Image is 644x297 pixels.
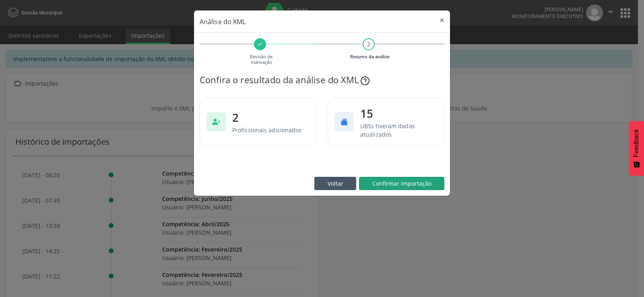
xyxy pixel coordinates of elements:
span: UBSs tiveram dados atualizados [360,122,415,138]
button: Confirmar importação [359,177,444,190]
span: Confirmar importação [372,180,431,187]
svg: person plus fill [212,118,220,126]
span: Profissionais adicionados [232,126,302,134]
span: 15 [360,105,434,122]
span: 2 [232,109,302,126]
svg: house fill [340,118,348,126]
span: Análise do XML [200,17,246,26]
small: Revisão de inativação [250,53,272,65]
span: Voltar [328,180,343,187]
span: Feedback [633,129,640,157]
button: Feedback - Mostrar pesquisa [629,121,644,176]
span: 2 [367,40,370,48]
button: Voltar [314,177,356,190]
div: Confira o resultado da análise do XML [200,73,444,86]
small: Resumo da análise [350,53,390,59]
button: Close [434,10,450,30]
